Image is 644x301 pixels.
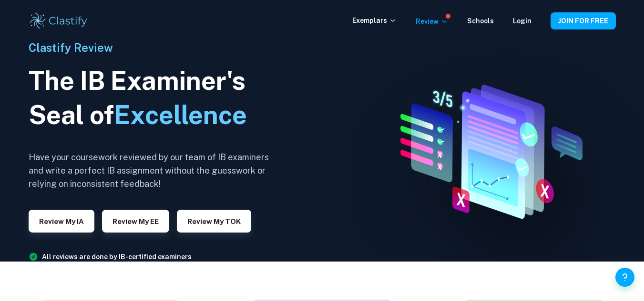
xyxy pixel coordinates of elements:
[352,15,397,26] p: Exemplars
[29,11,89,30] img: Clastify logo
[513,17,532,25] a: Login
[551,12,616,29] button: JOIN FOR FREE
[29,64,276,132] h1: The IB Examiner's Seal of
[416,16,448,27] p: Review
[102,210,169,233] button: Review my EE
[29,151,276,191] h6: Have your coursework reviewed by our team of IB examiners and write a perfect IB assignment witho...
[29,39,276,56] h6: Clastify Review
[177,210,251,233] button: Review my TOK
[383,78,593,223] img: IA Review hero
[615,268,634,287] button: Help and Feedback
[29,210,94,233] button: Review my IA
[467,17,494,25] a: Schools
[42,253,192,261] a: All reviews are done by IB-certified examiners
[114,100,247,130] span: Excellence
